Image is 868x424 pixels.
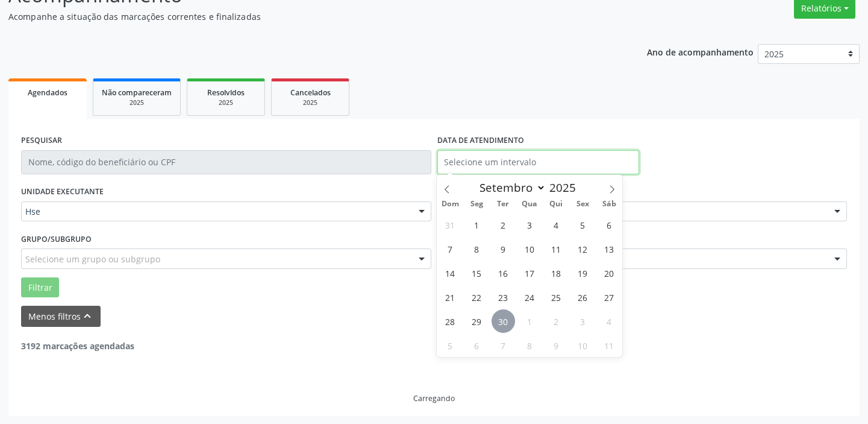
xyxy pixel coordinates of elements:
[571,334,595,357] span: Outubro 10, 2025
[598,213,621,236] span: Setembro 6, 2025
[439,309,462,333] span: Setembro 28, 2025
[437,150,639,174] input: Selecione um intervalo
[474,179,546,196] select: Month
[437,131,524,150] label: DATA DE ATENDIMENTO
[490,200,516,208] span: Ter
[518,213,542,236] span: Setembro 3, 2025
[413,393,455,403] div: Carregando
[465,309,489,333] span: Setembro 29, 2025
[81,309,94,323] i: keyboard_arrow_up
[28,87,67,98] span: Agendados
[21,131,62,150] label: PESQUISAR
[598,285,621,309] span: Setembro 27, 2025
[8,10,604,23] p: Acompanhe a situação das marcações correntes e finalizadas
[545,213,568,236] span: Setembro 4, 2025
[21,340,134,352] strong: 3192 marcações agendadas
[465,213,489,236] span: Setembro 1, 2025
[518,237,542,261] span: Setembro 10, 2025
[21,150,431,174] input: Nome, código do beneficiário ou CPF
[545,261,568,285] span: Setembro 18, 2025
[465,334,489,357] span: Outubro 6, 2025
[439,213,462,236] span: Agosto 31, 2025
[442,253,823,265] span: #00033 - Nutricao
[598,334,621,357] span: Outubro 11, 2025
[442,206,823,218] span: [PERSON_NAME]
[290,87,331,98] span: Cancelados
[518,285,542,309] span: Setembro 24, 2025
[102,98,172,107] div: 2025
[465,285,489,309] span: Setembro 22, 2025
[102,87,172,98] span: Não compareceram
[439,285,462,309] span: Setembro 21, 2025
[545,334,568,357] span: Outubro 9, 2025
[492,213,515,236] span: Setembro 2, 2025
[465,237,489,261] span: Setembro 8, 2025
[545,309,568,333] span: Outubro 2, 2025
[439,237,462,261] span: Setembro 7, 2025
[545,285,568,309] span: Setembro 25, 2025
[21,230,92,248] label: Grupo/Subgrupo
[492,237,515,261] span: Setembro 9, 2025
[518,334,542,357] span: Outubro 8, 2025
[196,98,256,107] div: 2025
[543,200,569,208] span: Qui
[518,309,542,333] span: Outubro 1, 2025
[518,261,542,285] span: Setembro 17, 2025
[463,200,490,208] span: Seg
[569,200,596,208] span: Sex
[439,261,462,285] span: Setembro 14, 2025
[437,200,463,208] span: Dom
[571,213,595,236] span: Setembro 5, 2025
[21,183,104,201] label: UNIDADE EXECUTANTE
[439,334,462,357] span: Outubro 5, 2025
[492,309,515,333] span: Setembro 30, 2025
[25,206,407,218] span: Hse
[545,237,568,261] span: Setembro 11, 2025
[492,261,515,285] span: Setembro 16, 2025
[546,180,585,195] input: Year
[21,277,59,298] button: Filtrar
[516,200,543,208] span: Qua
[647,44,754,59] p: Ano de acompanhamento
[207,87,245,98] span: Resolvidos
[25,253,160,265] span: Selecione um grupo ou subgrupo
[596,200,622,208] span: Sáb
[571,261,595,285] span: Setembro 19, 2025
[598,261,621,285] span: Setembro 20, 2025
[571,309,595,333] span: Outubro 3, 2025
[492,285,515,309] span: Setembro 23, 2025
[598,309,621,333] span: Outubro 4, 2025
[492,334,515,357] span: Outubro 7, 2025
[21,306,101,327] button: Menos filtroskeyboard_arrow_up
[571,237,595,261] span: Setembro 12, 2025
[280,98,340,107] div: 2025
[571,285,595,309] span: Setembro 26, 2025
[465,261,489,285] span: Setembro 15, 2025
[598,237,621,261] span: Setembro 13, 2025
